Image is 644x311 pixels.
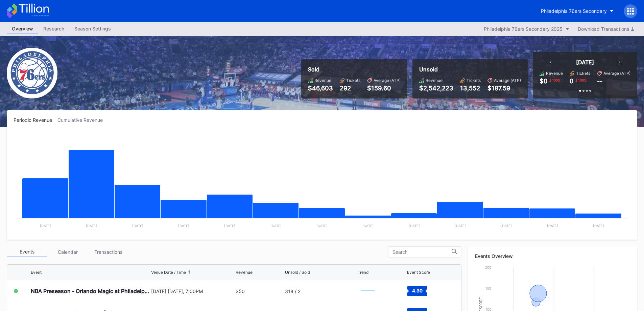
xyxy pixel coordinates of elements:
div: Revenue [546,71,563,76]
div: $46,603 [308,85,333,92]
div: [DATE] [576,59,594,66]
div: Periodic Revenue [14,117,57,123]
div: 100 % [577,77,587,83]
text: 4.30 [412,288,422,293]
div: Download Transactions [578,26,634,32]
text: 150 [485,286,491,290]
div: NBA Preseason - Orlando Magic at Philadelphia 76ers [31,288,149,294]
div: 292 [340,85,360,92]
text: [DATE] [270,224,282,228]
div: Revenue [314,78,331,83]
div: [DATE] [DATE], 7:00PM [151,288,234,294]
div: $159.60 [367,85,401,92]
div: Unsold [419,66,521,73]
div: Transactions [88,247,128,257]
text: [DATE] [40,224,51,228]
div: $50 [236,288,245,294]
div: Revenue [426,78,443,83]
text: [DATE] [316,224,328,228]
div: Sold [308,66,401,73]
button: Philadelphia 76ers Secondary [536,5,619,17]
a: Research [38,24,69,34]
div: Philadelphia 76ers Secondary 2025 [484,26,563,32]
text: [DATE] [501,224,512,228]
text: [DATE] [547,224,558,228]
svg: Chart title [358,283,378,299]
div: Event [31,270,42,275]
div: Trend [358,270,368,275]
text: [DATE] [132,224,143,228]
div: Tickets [576,71,590,76]
div: $2,542,223 [419,85,453,92]
div: -- [597,77,602,85]
div: Philadelphia 76ers Secondary [541,8,607,14]
div: Event Score [407,270,430,275]
text: [DATE] [362,224,374,228]
div: Tickets [346,78,360,83]
text: 200 [485,265,491,269]
text: [DATE] [178,224,189,228]
text: [DATE] [409,224,420,228]
div: 0 [570,77,574,85]
img: Philadelphia_76ers.png [7,48,57,98]
div: Season Settings [69,24,116,34]
text: [DATE] [593,224,604,228]
button: Philadelphia 76ers Secondary 2025 [480,24,573,34]
text: [DATE] [86,224,97,228]
div: Cumulative Revenue [57,117,108,123]
text: [DATE] [224,224,235,228]
div: 13,552 [460,85,481,92]
div: 100 % [551,77,561,83]
div: Events Overview [475,253,630,259]
div: Unsold / Sold [285,270,310,275]
a: Season Settings [69,24,116,34]
div: Average (ATP) [494,78,521,83]
div: $187.59 [487,85,521,92]
div: Revenue [236,270,253,275]
div: $0 [540,77,548,85]
div: 318 / 2 [285,288,301,294]
text: [DATE] [455,224,466,228]
div: Average (ATP) [603,71,630,76]
a: Overview [7,24,38,34]
button: Download Transactions [574,24,637,34]
div: Tickets [467,78,481,83]
input: Search [392,249,452,255]
div: Research [38,24,69,34]
div: Calendar [47,247,88,257]
div: Venue Date / Time [151,270,186,275]
svg: Chart title [14,131,630,233]
div: Average (ATP) [374,78,401,83]
div: Events [7,247,47,257]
